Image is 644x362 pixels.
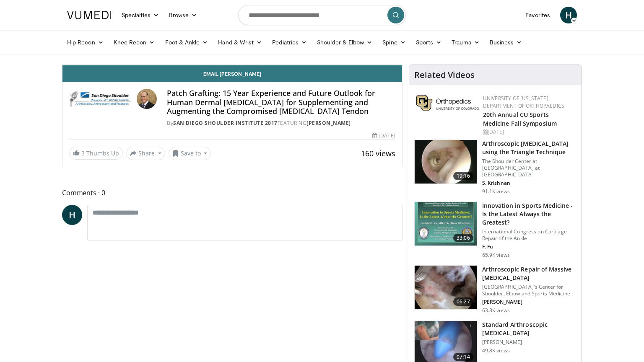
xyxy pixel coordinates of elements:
img: 355603a8-37da-49b6-856f-e00d7e9307d3.png.150x105_q85_autocrop_double_scale_upscale_version-0.2.png [416,95,479,111]
p: International Congress on Cartilage Repair of the Ankle [482,228,576,242]
p: S. Krishnan [482,180,576,186]
span: 160 views [361,148,395,158]
span: 07:14 [453,353,473,361]
a: 3 Thumbs Up [69,147,123,160]
div: [DATE] [372,132,395,140]
h3: Arthroscopic [MEDICAL_DATA] using the Triangle Technique [482,140,576,156]
h3: Innovation in Sports Medicine - Is the Latest Always the Greatest? [482,202,576,227]
p: 65.9K views [482,252,510,259]
h3: Standard Arthroscopic [MEDICAL_DATA] [482,321,576,337]
span: 19:16 [453,172,473,180]
a: Trauma [447,34,485,51]
h4: Patch Grafting: 15 Year Experience and Future Outlook for Human Dermal [MEDICAL_DATA] for Supplem... [167,89,395,116]
a: 33:06 Innovation in Sports Medicine - Is the Latest Always the Greatest? International Congress o... [414,202,576,259]
img: Avatar [137,89,157,109]
a: Shoulder & Elbow [312,34,377,51]
img: San Diego Shoulder Institute 2017 [69,89,133,109]
a: [PERSON_NAME] [306,119,351,127]
a: University of [US_STATE] Department of Orthopaedics [483,95,564,109]
div: [DATE] [483,128,575,136]
a: Business [485,34,527,51]
button: Save to [169,147,211,160]
p: [PERSON_NAME] [482,339,576,346]
div: By FEATURING [167,119,395,127]
button: Share [126,147,165,160]
a: 20th Annual CU Sports Medicine Fall Symposium [483,111,557,127]
a: Specialties [117,7,164,23]
p: The Shoulder Center at [GEOGRAPHIC_DATA] at [GEOGRAPHIC_DATA] [482,158,576,178]
p: 49.8K views [482,347,510,354]
a: Browse [164,7,203,23]
span: 33:06 [453,234,473,242]
p: [GEOGRAPHIC_DATA]'s Center for Shoulder, Elbow and Sports Medicine [482,284,576,297]
a: Knee Recon [109,34,160,51]
p: F. Fu [482,243,576,250]
h4: Related Videos [414,70,475,80]
a: Email [PERSON_NAME] [62,65,402,82]
p: 91.1K views [482,188,510,195]
a: San Diego Shoulder Institute 2017 [173,119,278,127]
span: 06:27 [453,297,473,306]
a: Hand & Wrist [213,34,267,51]
a: 06:27 Arthroscopic Repair of Massive [MEDICAL_DATA] [GEOGRAPHIC_DATA]'s Center for Shoulder, Elbo... [414,265,576,314]
img: Title_Dublin_VuMedi_1.jpg.150x105_q85_crop-smart_upscale.jpg [415,202,477,246]
img: 281021_0002_1.png.150x105_q85_crop-smart_upscale.jpg [415,266,477,309]
a: Pediatrics [267,34,312,51]
a: Sports [411,34,447,51]
a: Favorites [520,7,555,23]
img: krish_3.png.150x105_q85_crop-smart_upscale.jpg [415,140,477,184]
a: Foot & Ankle [160,34,213,51]
a: H [560,7,577,23]
span: Comments 0 [62,187,402,198]
a: Hip Recon [62,34,109,51]
a: H [62,205,82,225]
h3: Arthroscopic Repair of Massive [MEDICAL_DATA] [482,265,576,282]
video-js: Video Player [62,65,402,65]
input: Search topics, interventions [238,5,406,25]
a: Spine [377,34,410,51]
img: VuMedi Logo [67,11,112,19]
span: 3 [81,149,85,157]
p: [PERSON_NAME] [482,299,576,305]
p: 63.8K views [482,307,510,314]
a: 19:16 Arthroscopic [MEDICAL_DATA] using the Triangle Technique The Shoulder Center at [GEOGRAPHIC... [414,140,576,195]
